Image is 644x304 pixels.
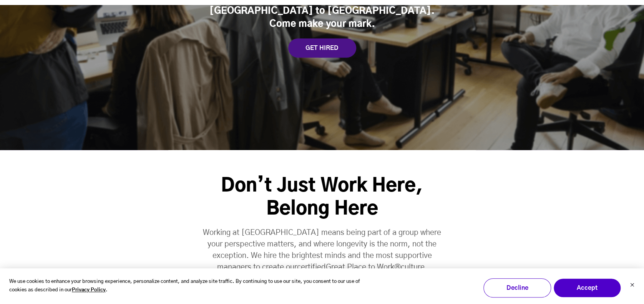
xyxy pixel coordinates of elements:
span: Working at [GEOGRAPHIC_DATA] means being part of a group where your perspective matters, and wher... [203,229,441,271]
a: Privacy Policy [72,286,106,295]
button: Decline [483,278,551,297]
h3: Don’t Just Work Here, Belong Here [188,175,456,221]
span: Great Place to Work [326,263,394,271]
a: certifiedGreat Place to Work® [297,263,401,271]
a: GET HIRED [288,38,356,58]
button: Accept [553,278,621,297]
p: We use cookies to enhance your browsing experience, personalize content, and analyze site traffic... [9,278,377,295]
button: Dismiss cookie banner [630,282,634,290]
